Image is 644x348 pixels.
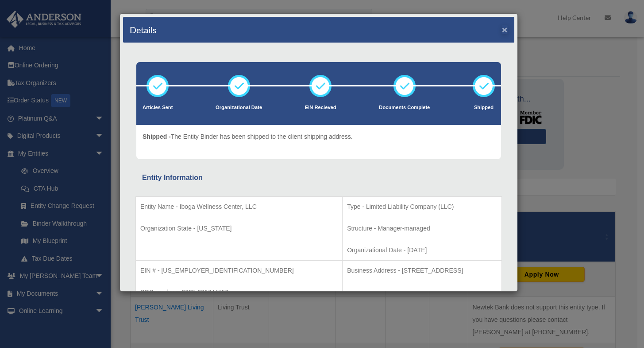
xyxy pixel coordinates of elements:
[140,223,338,234] p: Organization State - [US_STATE]
[140,265,338,276] p: EIN # - [US_EMPLOYER_IDENTIFICATION_NUMBER]
[502,25,508,34] button: ×
[140,287,338,298] p: SOS number - 2025-001744752
[347,245,497,256] p: Organizational Date - [DATE]
[143,133,171,140] span: Shipped -
[130,23,157,36] h4: Details
[305,103,336,112] p: EIN Recieved
[473,103,495,112] p: Shipped
[143,131,353,142] p: The Entity Binder has been shipped to the client shipping address.
[142,172,495,184] div: Entity Information
[347,223,497,234] p: Structure - Manager-managed
[216,103,262,112] p: Organizational Date
[347,265,497,276] p: Business Address - [STREET_ADDRESS]
[140,201,338,212] p: Entity Name - Iboga Wellness Center, LLC
[143,103,173,112] p: Articles Sent
[347,201,497,212] p: Type - Limited Liability Company (LLC)
[379,103,430,112] p: Documents Complete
